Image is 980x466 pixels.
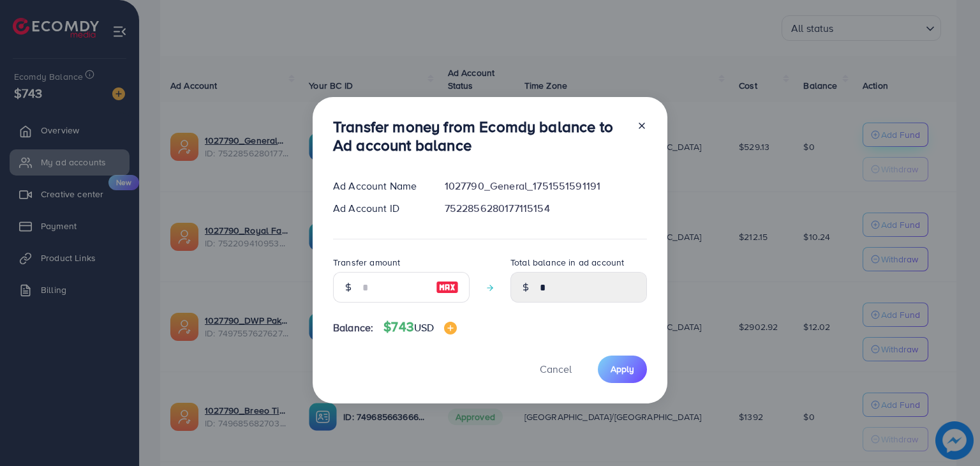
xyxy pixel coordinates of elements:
div: 7522856280177115154 [434,201,657,216]
span: Apply [611,363,634,375]
button: Cancel [524,356,588,383]
h3: Transfer money from Ecomdy balance to Ad account balance [333,117,627,154]
span: USD [414,320,434,334]
button: Apply [598,356,647,383]
img: image [444,322,457,334]
img: image [436,280,459,295]
div: Ad Account Name [323,179,434,193]
div: Ad Account ID [323,201,434,216]
label: Transfer amount [333,256,400,269]
label: Total balance in ad account [510,256,624,269]
h4: $743 [383,319,457,335]
span: Cancel [540,362,572,376]
div: 1027790_General_1751551591191 [434,179,657,193]
span: Balance: [333,320,373,335]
